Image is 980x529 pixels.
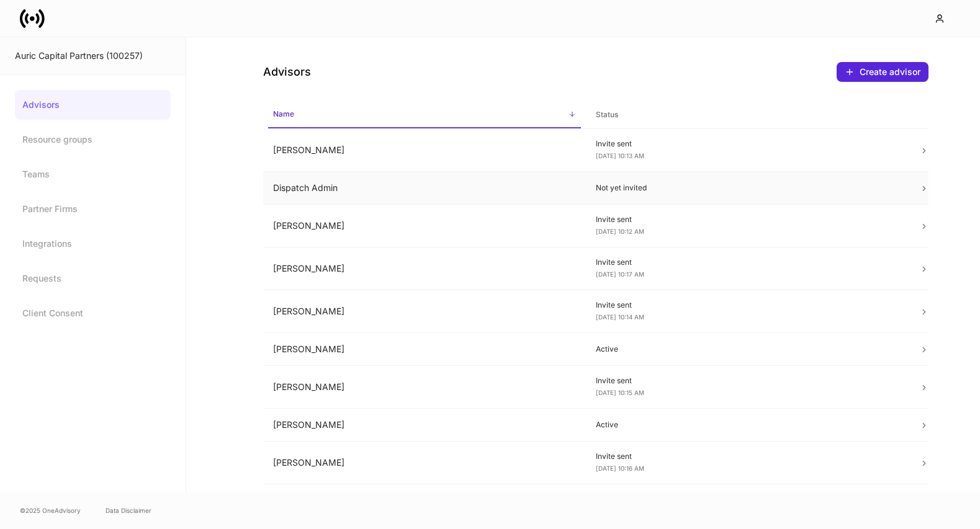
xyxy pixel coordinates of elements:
h4: Advisors [263,64,311,79]
a: Requests [15,264,171,293]
span: Name [268,102,582,128]
td: Dispatch Admin [263,172,587,205]
h6: Status [596,109,618,120]
span: [DATE] 10:16 AM [596,465,644,472]
td: [PERSON_NAME] [263,247,587,290]
span: © 2025 OneAdvisory [20,505,81,515]
td: [PERSON_NAME] [263,366,587,409]
td: [PERSON_NAME] [263,442,587,484]
td: [PERSON_NAME] [263,129,587,172]
td: [PERSON_NAME] [263,409,587,442]
p: Invite sent [596,139,899,149]
span: [DATE] 10:15 AM [596,389,644,396]
p: Invite sent [596,300,899,310]
h6: Name [273,108,294,120]
span: [DATE] 10:13 AM [596,152,644,159]
div: Auric Capital Partners (100257) [15,50,171,62]
td: [PERSON_NAME] [263,333,587,366]
a: Partner Firms [15,194,171,224]
a: Teams [15,159,171,189]
p: Active [596,420,899,430]
span: [DATE] 10:17 AM [596,270,644,278]
div: Create advisor [860,66,920,78]
p: Invite sent [596,215,899,224]
a: Advisors [15,90,171,120]
p: Not yet invited [596,183,899,193]
button: Create advisor [837,62,928,82]
td: [PERSON_NAME] [263,484,587,517]
a: Client Consent [15,298,171,328]
span: [DATE] 10:14 AM [596,313,644,321]
span: [DATE] 10:12 AM [596,228,644,235]
p: Invite sent [596,257,899,267]
span: Status [591,102,904,128]
td: [PERSON_NAME] [263,290,587,333]
a: Data Disclaimer [106,505,151,515]
td: [PERSON_NAME] [263,205,587,247]
p: Invite sent [596,451,899,461]
a: Integrations [15,229,171,259]
p: Invite sent [596,376,899,386]
a: Resource groups [15,125,171,154]
p: Active [596,344,899,354]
